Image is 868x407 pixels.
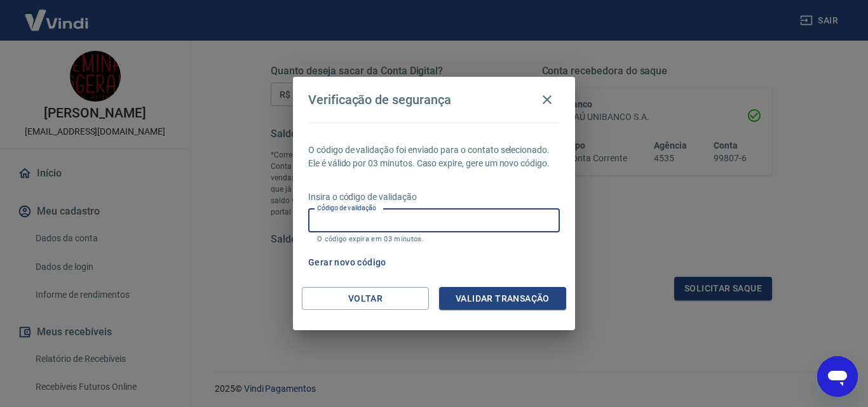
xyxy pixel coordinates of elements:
iframe: Botão para abrir a janela de mensagens [817,356,858,397]
button: Voltar [302,287,429,310]
h4: Verificação de segurança [308,92,451,107]
p: O código de validação foi enviado para o contato selecionado. Ele é válido por 03 minutos. Caso e... [308,143,560,170]
p: O código expira em 03 minutos. [317,235,551,243]
button: Gerar novo código [303,251,391,274]
label: Código de validação [317,203,376,213]
button: Validar transação [439,287,566,310]
p: Insira o código de validação [308,190,560,204]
